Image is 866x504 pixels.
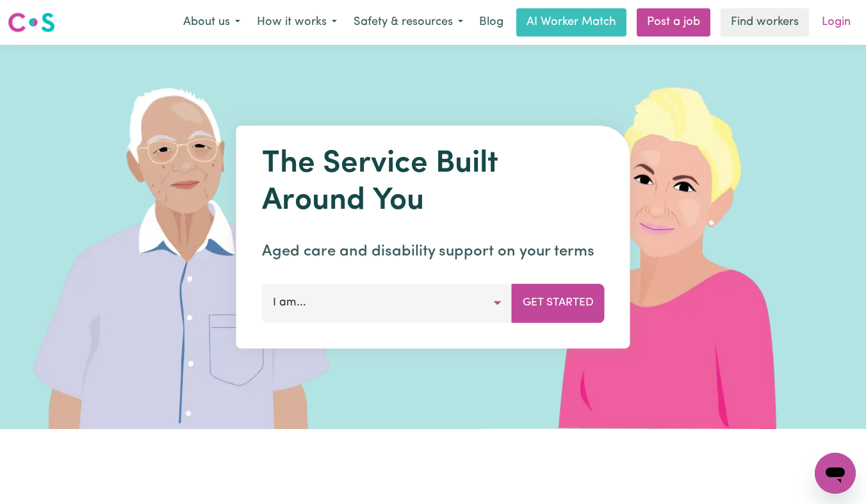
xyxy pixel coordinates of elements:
[175,9,249,36] button: About us
[815,453,856,494] iframe: Button to launch messaging window
[471,8,511,37] a: Blog
[814,8,858,37] a: Login
[8,8,55,37] a: Careseekers logo
[516,8,626,37] a: AI Worker Match
[721,8,809,37] a: Find workers
[8,11,55,34] img: Careseekers logo
[345,9,471,36] button: Safety & resources
[249,9,345,36] button: How it works
[512,284,605,322] button: Get Started
[637,8,710,37] a: Post a job
[262,146,605,220] h1: The Service Built Around You
[262,240,605,263] p: Aged care and disability support on your terms
[262,284,512,322] button: I am...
